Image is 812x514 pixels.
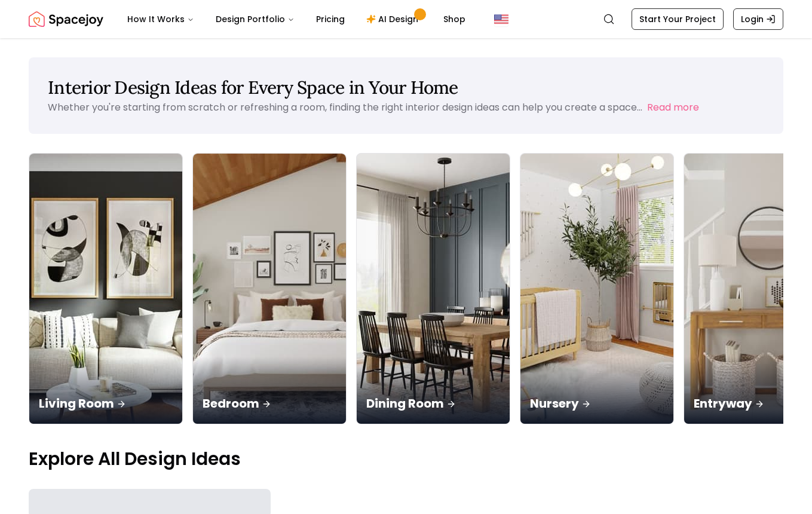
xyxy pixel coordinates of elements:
[520,154,673,424] img: Nursery
[530,395,664,412] p: Nursery
[203,395,336,412] p: Bedroom
[733,8,783,30] a: Login
[193,154,346,424] img: Bedroom
[29,7,103,31] a: Spacejoy
[357,7,431,31] a: AI Design
[206,7,304,31] button: Design Portfolio
[118,7,204,31] button: How It Works
[48,100,642,114] p: Whether you're starting from scratch or refreshing a room, finding the right interior design idea...
[494,12,508,26] img: United States
[434,7,475,31] a: Shop
[356,153,510,424] a: Dining RoomDining Room
[118,7,475,31] nav: Main
[29,154,182,424] img: Living Room
[647,100,699,115] button: Read more
[48,77,764,98] h1: Interior Design Ideas for Every Space in Your Home
[29,448,783,470] p: Explore All Design Ideas
[29,7,103,31] img: Spacejoy Logo
[29,153,183,424] a: Living RoomLiving Room
[192,153,347,424] a: BedroomBedroom
[520,153,674,424] a: NurseryNursery
[307,7,354,31] a: Pricing
[366,395,500,412] p: Dining Room
[632,8,724,30] a: Start Your Project
[357,154,510,424] img: Dining Room
[39,395,173,412] p: Living Room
